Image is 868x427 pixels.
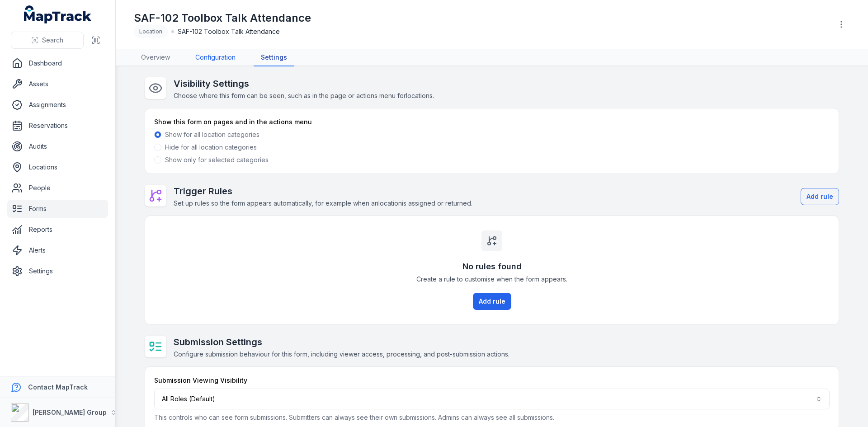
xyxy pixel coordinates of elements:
a: Settings [7,262,108,280]
h2: Trigger Rules [174,185,472,197]
button: Search [11,32,84,49]
h3: No rules found [462,260,522,273]
a: Configuration [188,49,243,66]
label: Show this form on pages and in the actions menu [154,117,312,127]
a: Locations [7,158,108,176]
strong: [PERSON_NAME] Group [33,408,107,416]
h2: Visibility Settings [174,77,434,90]
strong: Contact MapTrack [28,383,88,391]
a: Audits [7,137,108,155]
a: Settings [254,49,294,66]
span: Create a rule to customise when the form appears. [416,275,567,284]
a: Reservations [7,117,108,135]
label: Show only for selected categories [165,155,269,164]
a: MapTrack [24,5,92,23]
button: Add rule [473,293,511,310]
span: Search [42,36,63,45]
button: All Roles (Default) [154,389,830,409]
a: People [7,179,108,197]
button: Add rule [801,188,839,205]
label: Hide for all location categories [165,143,257,152]
span: SAF-102 Toolbox Talk Attendance [178,27,280,36]
a: Assets [7,75,108,93]
h1: SAF-102 Toolbox Talk Attendance [134,11,311,25]
a: Assignments [7,96,108,114]
span: Choose where this form can be seen, such as in the page or actions menu for locations . [174,92,434,99]
span: Set up rules so the form appears automatically, for example when an location is assigned or retur... [174,199,472,207]
a: Alerts [7,241,108,259]
label: Show for all location categories [165,130,259,139]
p: This controls who can see form submissions. Submitters can always see their own submissions. Admi... [154,413,830,422]
a: Reports [7,221,108,239]
div: Location [134,25,168,38]
label: Submission Viewing Visibility [154,376,247,385]
a: Forms [7,200,108,218]
span: Configure submission behaviour for this form, including viewer access, processing, and post-submi... [174,350,509,358]
h2: Submission Settings [174,336,509,348]
a: Dashboard [7,54,108,72]
a: Overview [134,49,177,66]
